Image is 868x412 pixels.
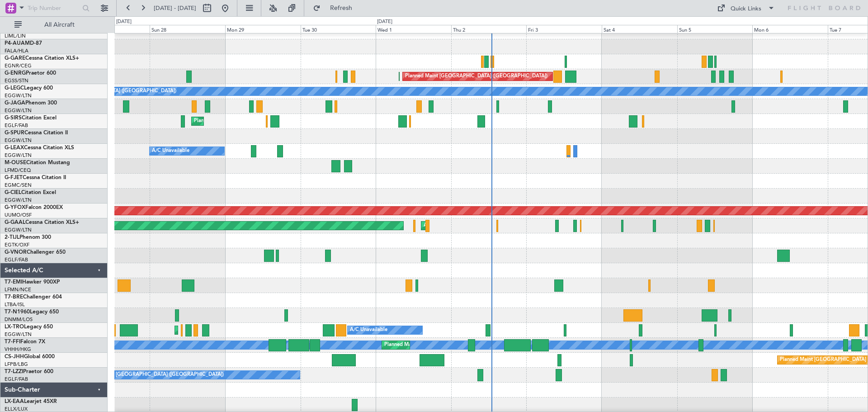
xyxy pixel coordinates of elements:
a: G-GAALCessna Citation XLS+ [5,220,79,225]
a: G-SIRSCitation Excel [5,115,57,121]
span: LX-EAA [5,399,24,404]
a: LIML/LIN [5,33,26,39]
a: DNMM/LOS [5,316,33,323]
span: G-GAAL [5,220,25,225]
span: G-JAGA [5,100,25,106]
a: LX-EAALearjet 45XR [5,399,57,404]
a: EGMC/SEN [5,182,32,189]
div: Planned Maint [GEOGRAPHIC_DATA] ([GEOGRAPHIC_DATA]) [194,114,336,128]
div: A/C Unavailable [350,323,387,337]
a: G-GARECessna Citation XLS+ [5,56,79,61]
div: Tue 30 [301,25,376,33]
span: P4-AUA [5,41,25,46]
a: LTBA/ISL [5,301,25,308]
span: G-SIRS [5,115,22,121]
a: EGGW/LTN [5,107,32,114]
a: EGGW/LTN [5,137,32,144]
a: LFMN/NCE [5,286,31,293]
span: Refresh [322,5,360,11]
a: G-ENRGPraetor 600 [5,71,56,76]
span: G-CIEL [5,190,21,195]
div: Sat 4 [602,25,677,33]
span: T7-LZZI [5,369,23,374]
a: G-VNORChallenger 650 [5,250,66,255]
a: VHHH/HKG [5,346,31,353]
span: G-LEGC [5,85,24,91]
a: T7-FFIFalcon 7X [5,339,45,345]
button: Refresh [309,1,363,15]
span: T7-FFI [5,339,20,345]
a: 2-TIJLPhenom 300 [5,235,51,240]
span: G-FJET [5,175,23,180]
span: CS-JHH [5,354,24,360]
div: AOG Maint Dusseldorf [424,219,476,232]
span: T7-N1960 [5,309,30,315]
span: 2-TIJL [5,235,19,240]
div: A/C Unavailable [152,144,189,158]
a: EGTK/OXF [5,242,29,248]
a: T7-N1960Legacy 650 [5,309,59,315]
a: G-JAGAPhenom 300 [5,100,57,106]
a: LFMD/CEQ [5,167,31,174]
div: Sun 5 [677,25,753,33]
a: LX-TROLegacy 650 [5,324,53,330]
span: G-YFOX [5,205,25,210]
a: G-FJETCessna Citation II [5,175,66,180]
a: G-SPURCessna Citation II [5,130,68,136]
div: Thu 2 [451,25,527,33]
a: EGGW/LTN [5,331,32,338]
a: CS-JHHGlobal 6000 [5,354,55,360]
a: G-CIELCitation Excel [5,190,56,195]
a: EGLF/FAB [5,122,28,129]
span: [DATE] - [DATE] [154,4,196,12]
a: G-YFOXFalcon 2000EX [5,205,63,210]
div: Quick Links [731,5,761,14]
a: EGGW/LTN [5,197,32,204]
span: G-GARE [5,56,25,61]
div: Planned Maint [GEOGRAPHIC_DATA] ([GEOGRAPHIC_DATA]) [177,323,320,337]
div: Fri 3 [526,25,602,33]
div: Planned Maint [GEOGRAPHIC_DATA] ([GEOGRAPHIC_DATA]) [384,338,527,352]
a: T7-LZZIPraetor 600 [5,369,53,374]
a: P4-AUAMD-87 [5,41,42,46]
a: LFPB/LBG [5,361,28,368]
div: A/C Unavailable [GEOGRAPHIC_DATA] ([GEOGRAPHIC_DATA]) [77,368,224,382]
a: G-LEGCLegacy 600 [5,85,53,91]
span: All Aircraft [24,22,95,28]
div: Sun 28 [150,25,225,33]
div: [DATE] [377,18,392,26]
button: Quick Links [712,1,779,15]
span: LX-TRO [5,324,24,330]
a: G-LEAXCessna Citation XLS [5,145,74,151]
button: All Aircraft [10,18,98,32]
span: G-ENRG [5,71,26,76]
a: T7-EMIHawker 900XP [5,279,60,285]
a: M-OUSECitation Mustang [5,160,70,166]
div: Planned Maint [GEOGRAPHIC_DATA] ([GEOGRAPHIC_DATA]) [405,70,547,83]
a: FALA/HLA [5,47,28,54]
input: Trip Number [28,1,80,15]
a: EGGW/LTN [5,152,32,159]
a: EGSS/STN [5,77,28,84]
span: G-SPUR [5,130,24,136]
a: UUMO/OSF [5,212,32,218]
div: Mon 29 [225,25,301,33]
div: Wed 1 [376,25,451,33]
span: T7-BRE [5,294,23,300]
a: EGNR/CEG [5,62,32,69]
span: G-LEAX [5,145,24,151]
div: Mon 6 [752,25,828,33]
span: G-VNOR [5,250,27,255]
span: T7-EMI [5,279,22,285]
a: EGGW/LTN [5,92,32,99]
span: M-OUSE [5,160,26,166]
a: EGLF/FAB [5,376,28,383]
a: T7-BREChallenger 604 [5,294,62,300]
a: EGLF/FAB [5,256,28,263]
div: [DATE] [116,18,132,26]
a: EGGW/LTN [5,227,32,233]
